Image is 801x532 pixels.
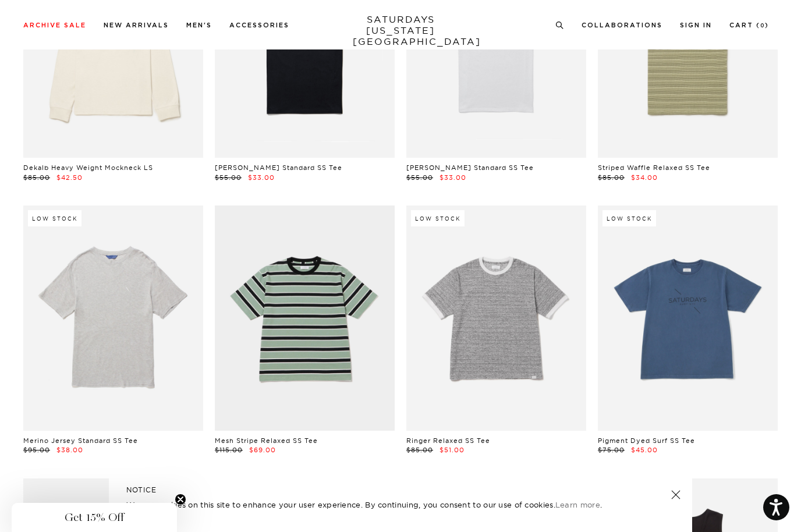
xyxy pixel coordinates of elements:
a: Accessories [229,22,289,29]
a: Ringer Relaxed SS Tee [406,437,490,445]
div: Low Stock [602,210,656,226]
small: 0 [760,23,765,29]
span: $33.00 [248,173,275,182]
span: $51.00 [440,446,465,454]
span: $45.00 [631,446,658,454]
span: $55.00 [215,173,242,182]
span: $69.00 [249,446,276,454]
span: $42.50 [56,173,83,182]
span: $95.00 [23,446,50,454]
a: Cart (0) [729,22,769,29]
a: Men's [186,22,212,29]
span: $38.00 [56,446,83,454]
span: $85.00 [23,173,50,182]
a: SATURDAYS[US_STATE][GEOGRAPHIC_DATA] [353,14,449,47]
span: $85.00 [598,173,625,182]
a: Learn more [555,500,600,509]
a: Collaborations [582,22,662,29]
a: Dekalb Heavy Weight Mockneck LS [23,164,153,172]
div: Get 15% OffClose teaser [12,503,177,532]
button: Close teaser [175,494,186,505]
h5: NOTICE [126,485,675,495]
a: [PERSON_NAME] Standard SS Tee [215,164,342,172]
span: $34.00 [631,173,658,182]
p: We use cookies on this site to enhance your user experience. By continuing, you consent to our us... [126,499,633,510]
span: Get 15% Off [65,510,124,524]
span: $85.00 [406,446,433,454]
a: Archive Sale [23,22,86,29]
a: Merino Jersey Standard SS Tee [23,437,138,445]
a: Mesh Stripe Relaxed SS Tee [215,437,318,445]
div: Low Stock [411,210,465,226]
a: [PERSON_NAME] Standard SS Tee [406,164,534,172]
a: Pigment Dyed Surf SS Tee [598,437,695,445]
span: $75.00 [598,446,625,454]
span: $33.00 [440,173,466,182]
div: Low Stock [28,210,81,226]
span: $115.00 [215,446,243,454]
span: $55.00 [406,173,433,182]
a: New Arrivals [104,22,169,29]
a: Sign In [680,22,712,29]
a: Striped Waffle Relaxed SS Tee [598,164,710,172]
